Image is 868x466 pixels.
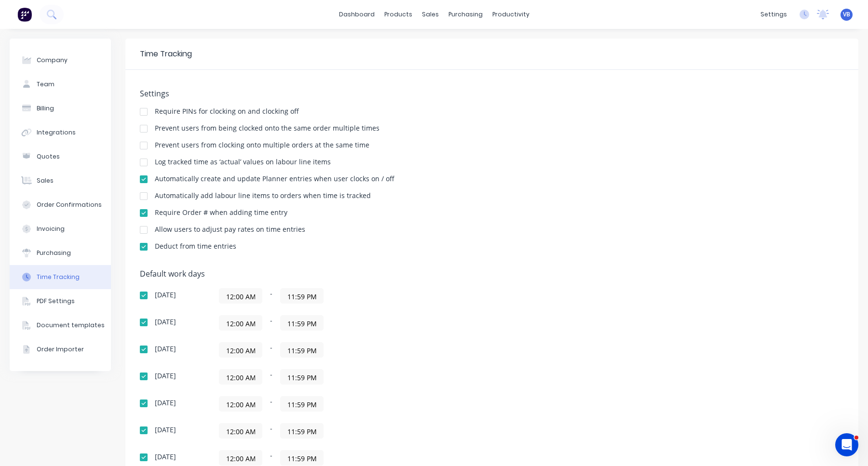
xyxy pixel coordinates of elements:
[155,226,305,233] div: Allow users to adjust pay rates on time entries
[756,7,792,22] div: settings
[10,96,111,120] button: Billing
[155,426,176,433] div: [DATE]
[10,193,111,217] button: Order Confirmations
[155,175,394,182] div: Automatically create and update Planner entries when user clocks on / off
[140,89,844,98] h5: Settings
[488,7,534,22] div: productivity
[281,397,323,411] input: Finish
[219,370,262,384] input: Start
[155,142,369,148] div: Prevent users from clocking onto multiple orders at the same time
[10,217,111,241] button: Invoicing
[155,125,380,132] div: Prevent users from being clocked onto the same order multiple times
[281,424,323,438] input: Finish
[37,297,75,306] div: PDF Settings
[219,369,460,385] div: -
[334,7,380,22] a: dashboard
[281,451,323,465] input: Finish
[10,289,111,313] button: PDF Settings
[155,453,176,460] div: [DATE]
[155,243,236,250] div: Deduct from time entries
[37,200,102,209] div: Order Confirmations
[37,321,105,330] div: Document templates
[281,343,323,357] input: Finish
[219,424,262,438] input: Start
[219,289,262,303] input: Start
[155,399,176,406] div: [DATE]
[10,265,111,289] button: Time Tracking
[835,433,858,456] iframe: Intercom live chat
[219,397,262,411] input: Start
[155,346,176,352] div: [DATE]
[155,192,371,199] div: Automatically add labour line items to orders when time is tracked
[155,159,331,165] div: Log tracked time as ‘actual’ values on labour line items
[155,108,299,115] div: Require PINs for clocking on and clocking off
[155,319,176,325] div: [DATE]
[37,104,54,113] div: Billing
[17,7,32,22] img: Factory
[37,128,76,137] div: Integrations
[380,7,417,22] div: products
[37,56,68,65] div: Company
[10,337,111,361] button: Order Importer
[140,269,844,279] h5: Default work days
[417,7,444,22] div: sales
[37,176,54,185] div: Sales
[219,450,460,466] div: -
[10,169,111,193] button: Sales
[444,7,488,22] div: purchasing
[155,373,176,379] div: [DATE]
[281,316,323,330] input: Finish
[843,10,850,19] span: VB
[10,48,111,72] button: Company
[37,249,71,257] div: Purchasing
[219,396,460,412] div: -
[10,241,111,265] button: Purchasing
[37,225,65,233] div: Invoicing
[219,316,262,330] input: Start
[219,342,460,358] div: -
[155,209,287,216] div: Require Order # when adding time entry
[281,289,323,303] input: Finish
[219,423,460,439] div: -
[219,451,262,465] input: Start
[37,273,80,281] div: Time Tracking
[37,152,60,161] div: Quotes
[10,313,111,337] button: Document templates
[219,343,262,357] input: Start
[281,370,323,384] input: Finish
[140,48,192,60] div: Time Tracking
[155,292,176,298] div: [DATE]
[10,145,111,169] button: Quotes
[10,120,111,145] button: Integrations
[10,72,111,96] button: Team
[219,315,460,331] div: -
[37,80,54,89] div: Team
[37,345,84,354] div: Order Importer
[219,288,460,304] div: -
